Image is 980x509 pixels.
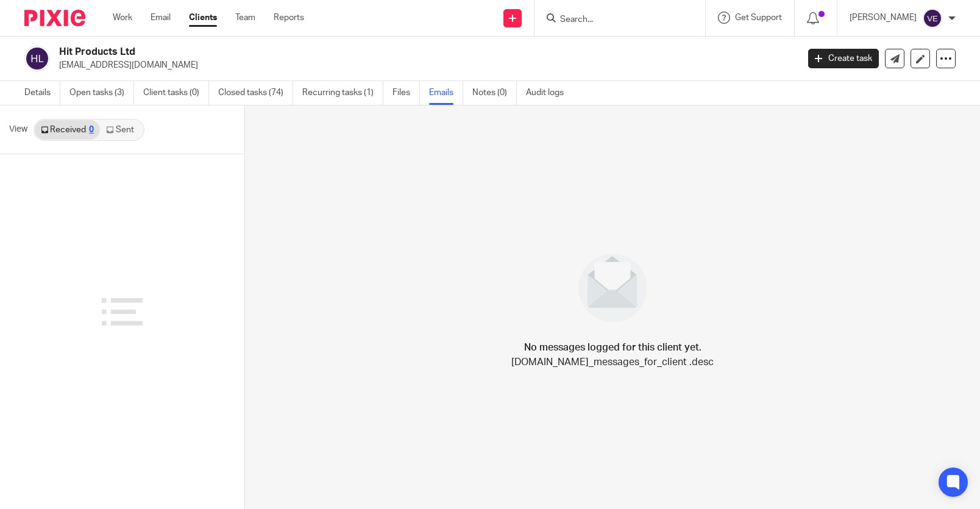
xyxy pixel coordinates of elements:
h4: No messages logged for this client yet. [524,340,701,355]
a: Details [24,81,60,105]
a: Clients [189,12,217,24]
a: Audit logs [526,81,573,105]
a: Client tasks (0) [143,81,209,105]
a: Create task [808,49,879,68]
input: Search [559,15,669,26]
a: Closed tasks (74) [218,81,293,105]
a: Emails [429,81,463,105]
p: [DOMAIN_NAME]_messages_for_client .desc [511,355,714,369]
a: Files [392,81,420,105]
a: Open tasks (3) [69,81,134,105]
a: Sent [100,120,143,140]
img: Pixie [24,10,85,26]
div: 0 [89,126,94,134]
img: svg%3E [24,46,50,71]
span: View [9,123,27,136]
h2: Hit Products Ltd [59,46,644,59]
a: Work [113,12,132,24]
img: image [570,246,655,330]
a: Reports [274,12,304,24]
a: Email [151,12,171,24]
p: [PERSON_NAME] [850,12,917,24]
a: Recurring tasks (1) [302,81,383,105]
a: Team [235,12,255,24]
span: Get Support [735,13,782,22]
a: Notes (0) [472,81,517,105]
p: [EMAIL_ADDRESS][DOMAIN_NAME] [59,59,790,71]
img: svg%3E [923,9,942,28]
a: Received0 [35,120,100,140]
